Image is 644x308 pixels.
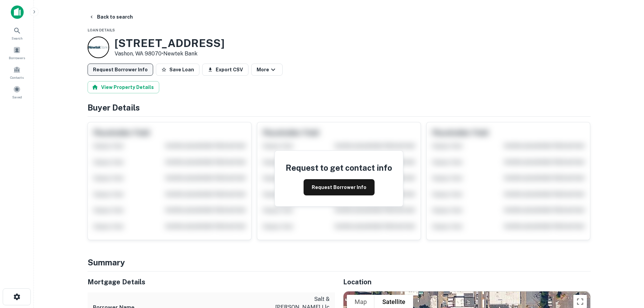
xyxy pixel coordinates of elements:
span: Saved [12,94,22,100]
h4: Buyer Details [88,101,591,114]
button: Request Borrower Info [304,179,375,195]
span: Loan Details [88,28,115,32]
p: Vashon, WA 98070 • [115,50,224,58]
button: Save Loan [156,64,199,76]
img: capitalize-icon.png [11,5,24,19]
a: Newtek Bank [163,50,197,57]
h3: [STREET_ADDRESS] [115,37,224,50]
h4: Request to get contact info [286,162,392,174]
button: Export CSV [202,64,248,76]
h4: Summary [88,256,591,268]
button: Back to search [86,11,136,23]
a: Saved [2,83,32,101]
a: Borrowers [2,44,32,62]
span: Borrowers [9,55,25,61]
span: Contacts [10,75,24,80]
h5: Location [343,277,591,287]
button: Request Borrower Info [88,64,153,76]
span: Search [11,35,23,41]
button: More [251,64,283,76]
iframe: Chat Widget [610,254,644,286]
a: Search [2,24,32,42]
h5: Mortgage Details [88,277,335,287]
button: View Property Details [88,81,159,93]
a: Contacts [2,63,32,81]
